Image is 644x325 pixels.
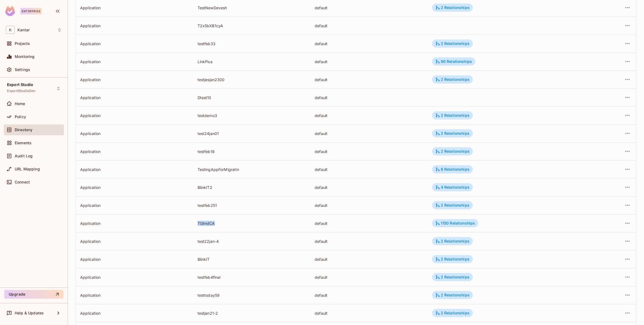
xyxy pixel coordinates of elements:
[435,59,472,64] div: 90 Relationships
[315,41,423,46] div: default
[435,257,470,262] div: 2 Relationships
[5,6,15,16] img: SReyMgAAAABJRU5ErkJggg==
[198,23,306,28] div: T2x5bXB1cyA
[198,239,306,244] div: test22jan-4
[4,290,63,299] button: Upgrade
[198,59,306,64] div: LinkPlus
[435,311,470,315] div: 2 Relationships
[435,41,470,46] div: 2 Relationships
[198,131,306,136] div: test24jan01
[80,77,189,82] div: Application
[15,128,32,132] span: Directory
[435,149,470,154] div: 2 Relationships
[315,149,423,154] div: default
[198,113,306,118] div: testdemo3
[80,293,189,298] div: Application
[20,8,42,14] div: Enterprise
[435,77,470,82] div: 2 Relationships
[80,311,189,316] div: Application
[198,167,306,172] div: TestingAppForMigratin
[315,203,423,208] div: default
[80,167,189,172] div: Application
[315,185,423,190] div: default
[15,167,40,171] span: URL Mapping
[435,113,470,118] div: 2 Relationships
[435,221,475,226] div: 1150 Relationships
[198,5,306,10] div: TestNewDevesh
[198,257,306,262] div: BlinkIT
[80,41,189,46] div: Application
[80,221,189,226] div: Application
[315,77,423,82] div: default
[198,221,306,226] div: TGlmdCA
[315,257,423,262] div: default
[15,141,32,145] span: Elements
[6,26,15,34] span: K
[15,311,44,315] span: Help & Updates
[7,89,35,93] span: ExportStudioDev
[80,59,189,64] div: Application
[198,95,306,100] div: Dtest10
[198,185,306,190] div: BlinkIT2
[315,113,423,118] div: default
[435,167,470,172] div: 8 Relationships
[15,154,33,158] span: Audit Log
[80,149,189,154] div: Application
[435,293,470,298] div: 2 Relationships
[15,54,35,59] span: Monitoring
[315,167,423,172] div: default
[15,180,30,184] span: Connect
[315,59,423,64] div: default
[80,131,189,136] div: Application
[435,203,470,208] div: 2 Relationships
[315,221,423,226] div: default
[315,293,423,298] div: default
[315,239,423,244] div: default
[198,77,306,82] div: testjesjan2300
[435,131,470,136] div: 2 Relationships
[315,275,423,280] div: default
[15,68,30,72] span: Settings
[198,41,306,46] div: testfeb33
[435,239,470,244] div: 2 Relationships
[80,185,189,190] div: Application
[198,311,306,316] div: testjan21-2
[80,95,189,100] div: Application
[435,5,470,10] div: 2 Relationships
[80,5,189,10] div: Application
[435,185,470,190] div: 4 Relationships
[198,203,306,208] div: testfeb251
[80,23,189,28] div: Application
[80,275,189,280] div: Application
[315,95,423,100] div: default
[315,23,423,28] div: default
[315,311,423,316] div: default
[80,113,189,118] div: Application
[198,275,306,280] div: testfeb4final
[15,41,30,46] span: Projects
[80,257,189,262] div: Application
[17,28,30,32] span: Workspace: Kantar
[80,239,189,244] div: Application
[80,203,189,208] div: Application
[198,149,306,154] div: testfeb18
[315,5,423,10] div: default
[15,102,25,106] span: Home
[435,275,470,280] div: 2 Relationships
[7,82,33,87] span: Export Studio
[15,115,26,119] span: Policy
[198,293,306,298] div: testtoday59
[315,131,423,136] div: default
